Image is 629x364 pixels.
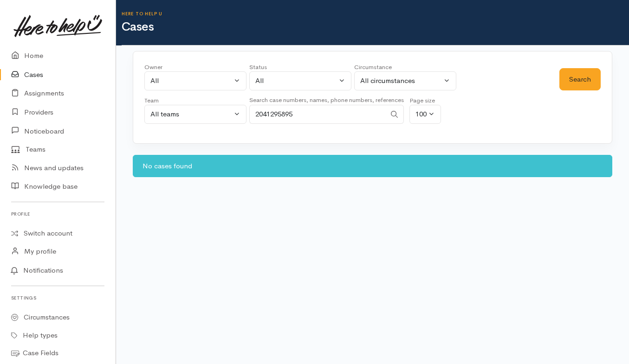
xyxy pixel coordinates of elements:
[249,71,351,90] button: All
[255,76,337,86] div: All
[249,105,386,124] input: Search
[360,76,442,86] div: All circumstances
[354,71,456,90] button: All circumstances
[122,11,629,16] h6: Here to help u
[354,63,456,72] div: Circumstance
[150,109,232,120] div: All teams
[415,109,427,120] div: 100
[249,63,351,72] div: Status
[144,96,246,105] div: Team
[11,292,104,304] h6: Settings
[144,71,246,90] button: All
[11,208,104,220] h6: Profile
[150,76,232,86] div: All
[249,96,404,104] small: Search case numbers, names, phone numbers, references
[133,155,612,178] div: No cases found
[122,20,629,34] h1: Cases
[144,63,246,72] div: Owner
[409,105,441,124] button: 100
[409,96,441,105] div: Page size
[559,68,601,91] button: Search
[144,105,246,124] button: All teams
